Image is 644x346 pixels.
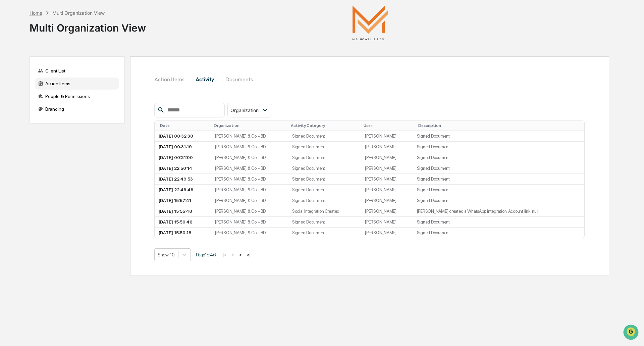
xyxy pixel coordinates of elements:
div: Branding [35,103,119,115]
a: 🗄️Attestations [46,82,86,94]
td: [PERSON_NAME] & Co. - BD [211,206,288,217]
div: 🔎 [7,98,12,103]
td: [PERSON_NAME] [361,174,413,185]
span: Page 1 of 46 [196,252,216,257]
div: People & Permissions [35,90,119,102]
div: Toggle SortBy [364,123,410,128]
td: [PERSON_NAME] & Co. - BD [211,163,288,174]
button: Action Items [154,71,190,87]
button: < [229,252,236,258]
div: Toggle SortBy [291,123,358,128]
td: [PERSON_NAME] [361,195,413,206]
td: Signed Document [288,152,361,163]
td: [PERSON_NAME] [361,228,413,238]
td: [PERSON_NAME] [361,185,413,195]
td: Signed Document [288,185,361,195]
div: Client List [35,65,119,77]
td: Signed Document [413,131,584,142]
td: [DATE] 22:49:49 [155,185,211,195]
td: [PERSON_NAME] [361,142,413,152]
img: M.S. Howells & Co. [337,5,404,40]
td: Signed Document [413,152,584,163]
td: Signed Document [288,217,361,228]
span: Attestations [55,85,83,91]
iframe: Open customer support [623,324,641,342]
td: Signed Document [288,163,361,174]
td: Signed Document [288,195,361,206]
div: Toggle SortBy [214,123,285,128]
td: Signed Document [288,174,361,185]
a: 🔎Data Lookup [4,95,45,107]
div: Toggle SortBy [160,123,208,128]
td: [PERSON_NAME] & Co. - BD [211,185,288,195]
td: Signed Document [288,228,361,238]
div: activity tabs [154,71,585,87]
div: Multi Organization View [52,10,105,16]
button: Activity [190,71,220,87]
td: [PERSON_NAME] [361,163,413,174]
td: Signed Document [413,195,584,206]
td: Signed Document [413,163,584,174]
div: We're available if you need us! [23,58,85,63]
button: Documents [220,71,258,87]
td: Signed Document [413,217,584,228]
td: Signed Document [413,185,584,195]
td: [PERSON_NAME] & Co. - BD [211,152,288,163]
td: Signed Document [413,142,584,152]
span: Organization [230,107,259,113]
td: [PERSON_NAME] [361,152,413,163]
td: [PERSON_NAME] & Co. - BD [211,195,288,206]
td: [PERSON_NAME] & Co. - BD [211,217,288,228]
td: Signed Document [413,174,584,185]
div: 🖐️ [7,85,12,91]
div: Start new chat [23,51,110,58]
span: Pylon [67,114,81,119]
p: How can we help? [7,14,122,25]
span: Data Lookup [13,97,42,104]
td: [PERSON_NAME] & Co. - BD [211,228,288,238]
td: Signed Document [413,228,584,238]
td: [PERSON_NAME] & Co. - BD [211,142,288,152]
button: > [237,252,244,258]
button: |< [221,252,228,258]
div: Multi Organization View [30,16,146,34]
td: [DATE] 15:55:48 [155,206,211,217]
button: Start new chat [114,53,122,61]
td: [DATE] 15:50:18 [155,228,211,238]
td: [DATE] 22:50:14 [155,163,211,174]
td: [PERSON_NAME] & Co. - BD [211,131,288,142]
div: Home [30,10,42,16]
div: Toggle SortBy [418,123,582,128]
td: [DATE] 00:32:30 [155,131,211,142]
div: Action Items [35,78,119,90]
span: Preclearance [13,85,43,91]
td: [DATE] 15:57:41 [155,195,211,206]
td: [PERSON_NAME] [361,217,413,228]
img: 1746055101610-c473b297-6a78-478c-a979-82029cc54cd1 [7,51,19,63]
a: Powered byPylon [47,113,81,119]
td: [DATE] 00:31:00 [155,152,211,163]
td: Signed Document [288,131,361,142]
td: [PERSON_NAME] & Co. - BD [211,174,288,185]
td: Social Integration Created [288,206,361,217]
div: 🗄️ [49,85,54,91]
td: [PERSON_NAME] [361,206,413,217]
td: [DATE] 00:31:19 [155,142,211,152]
td: [DATE] 22:49:53 [155,174,211,185]
a: 🖐️Preclearance [4,82,46,94]
td: [PERSON_NAME] [361,131,413,142]
td: [PERSON_NAME] created a WhatsApp integration. Account link: null. [413,206,584,217]
td: [DATE] 15:50:46 [155,217,211,228]
button: >| [245,252,253,258]
td: Signed Document [288,142,361,152]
